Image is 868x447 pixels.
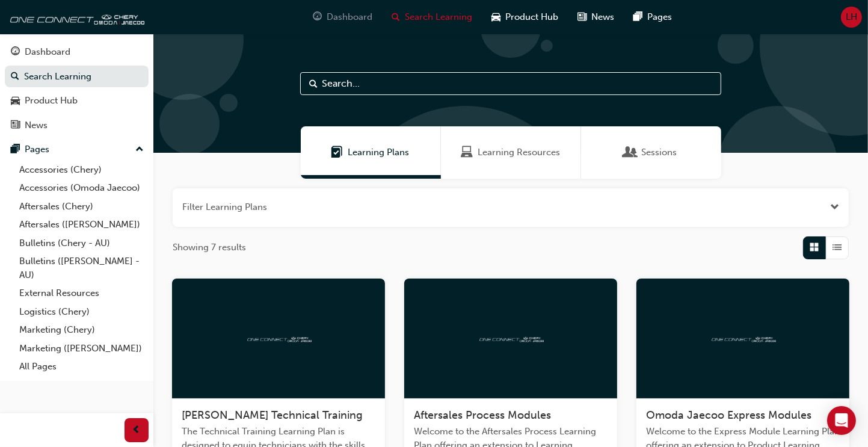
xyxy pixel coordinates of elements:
a: pages-iconPages [624,5,682,29]
a: Marketing (Chery) [14,321,149,339]
span: Learning Resources [478,146,560,159]
img: oneconnect [478,332,544,344]
a: SessionsSessions [581,126,721,179]
span: car-icon [11,96,20,106]
span: [PERSON_NAME] Technical Training [182,408,363,422]
a: External Resources [14,284,149,303]
span: guage-icon [313,10,322,25]
button: Pages [5,138,149,161]
button: LH [841,7,862,28]
span: pages-icon [634,10,643,25]
input: Search... [300,72,721,95]
span: Grid [810,241,819,254]
a: Aftersales ([PERSON_NAME]) [14,215,149,234]
span: Aftersales Process Modules [414,408,551,422]
span: news-icon [578,10,587,25]
a: Learning ResourcesLearning Resources [441,126,581,179]
span: up-icon [135,142,144,158]
a: Dashboard [5,41,149,63]
a: Accessories (Omoda Jaecoo) [14,179,149,197]
img: oneconnect [710,332,776,344]
a: Aftersales (Chery) [14,197,149,216]
span: Search Learning [405,10,473,24]
a: Marketing ([PERSON_NAME]) [14,339,149,358]
a: car-iconProduct Hub [482,5,568,29]
span: pages-icon [11,144,20,155]
a: Bulletins ([PERSON_NAME] - AU) [14,252,149,284]
div: Product Hub [25,94,78,108]
img: oneconnect [245,332,312,344]
span: prev-icon [132,423,141,438]
span: News [592,10,615,24]
a: search-iconSearch Learning [383,5,482,29]
span: Learning Plans [331,146,343,159]
span: Search [309,77,318,91]
span: Omoda Jaecoo Express Modules [646,408,811,422]
span: Product Hub [506,10,559,24]
span: Sessions [625,146,637,159]
span: search-icon [392,10,401,25]
span: search-icon [11,72,19,82]
a: Product Hub [5,90,149,112]
a: Search Learning [5,66,149,88]
span: Pages [648,10,673,24]
div: Open Intercom Messenger [827,406,856,435]
span: List [833,241,842,254]
a: Bulletins (Chery - AU) [14,234,149,253]
span: Learning Resources [461,146,473,159]
span: Learning Plans [348,146,410,159]
a: News [5,114,149,137]
a: All Pages [14,357,149,376]
span: LH [846,10,857,24]
div: Pages [25,143,49,156]
span: news-icon [11,120,20,131]
a: guage-iconDashboard [304,5,383,29]
a: news-iconNews [568,5,624,29]
span: Dashboard [327,10,373,24]
span: guage-icon [11,47,20,58]
button: DashboardSearch LearningProduct HubNews [5,39,149,138]
img: oneconnect [6,5,144,29]
span: Sessions [642,146,677,159]
a: Accessories (Chery) [14,161,149,179]
div: News [25,119,48,132]
span: Showing 7 results [173,241,246,254]
a: Logistics (Chery) [14,303,149,321]
a: Learning PlansLearning Plans [301,126,441,179]
span: car-icon [492,10,501,25]
div: Dashboard [25,45,70,59]
button: Open the filter [830,200,839,214]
